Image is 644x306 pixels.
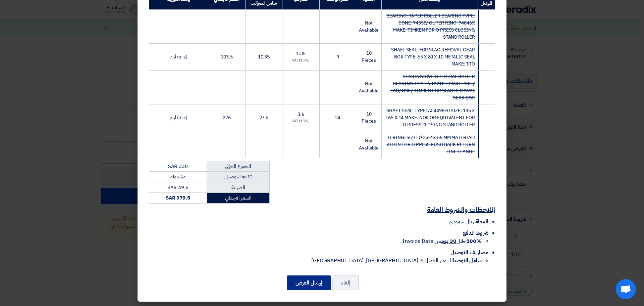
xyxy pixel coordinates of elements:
[466,237,482,245] strong: 100%
[385,107,475,128] span: SHAFT SEAL: TYPE: AC4498E0 SIZE: 135 X 165 X 14 MAKE: NOK OR EQUIVALENT FOR O PRESS CLOSING STAND...
[285,58,317,63] div: (15%) VAT
[221,53,233,60] span: 103.5
[401,237,482,245] span: خلال من Invoice Date.
[170,114,187,121] span: (1-2) أيام
[166,194,190,202] strong: SAR 379.5
[386,134,475,155] strike: O RING: SIZE: Ø 2.62 X 55 MM MATERIAL: VITON FOR O PRESS PUSH BACK RETURN LINE FLANGE
[332,275,359,290] button: إلغاء
[335,114,340,121] span: 24
[167,184,189,191] span: SAR 49.5
[285,119,317,124] div: (15%) VAT
[149,161,207,172] td: SAR 330
[223,114,231,121] span: 276
[359,80,379,94] span: Not Available
[475,218,488,226] span: العملة
[391,46,475,68] span: SHAFT SEAL: FOR SLAG REMOVAL GEAR BOX TYPE: 65 X 80 X 10 METALIC SEAL MAKE: TTO
[453,257,482,265] strong: شامل التوصيل
[207,193,269,204] td: السعر الاجمالي
[450,249,488,257] span: مصاريف التوصيل
[298,111,304,118] span: 3.6
[170,53,187,60] span: (1-2) أيام
[449,218,474,226] span: ريال سعودي
[463,229,488,237] span: شروط الدفع
[390,73,475,101] strike: BEARING: CYLINDERICAL ROLLER BEARING TYPE: NJ 2210 E MAKE: SKF / FAG/ NSK/ TIMKEN FOR SLAG REMOVA...
[287,275,331,290] button: إرسال العرض
[427,205,495,215] u: الملاحظات والشروط العامة
[207,182,269,193] td: الضريبة
[359,19,379,34] span: Not Available
[207,161,269,172] td: المجموع الجزئي
[170,173,185,180] span: مشموله
[258,53,270,60] span: 10.35
[441,237,456,245] u: 30 يوم
[359,137,379,151] span: Not Available
[616,279,636,299] div: دردشة مفتوحة
[362,50,376,64] span: 10 Pieces
[386,12,475,41] strike: BEARING: TAPER ROLLER BEARING TYPE: CONE-74550/ OUTER RING-74846X MAKE: TIMKEN FOR O PRESS CLOSIN...
[296,50,306,57] span: 1.35
[207,172,269,182] td: تكلفه التوصيل
[149,257,482,265] li: الى مقر العميل في [GEOGRAPHIC_DATA], [GEOGRAPHIC_DATA]
[259,114,269,121] span: 27.6
[362,111,376,125] span: 10 Pieces
[336,53,339,60] span: 9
